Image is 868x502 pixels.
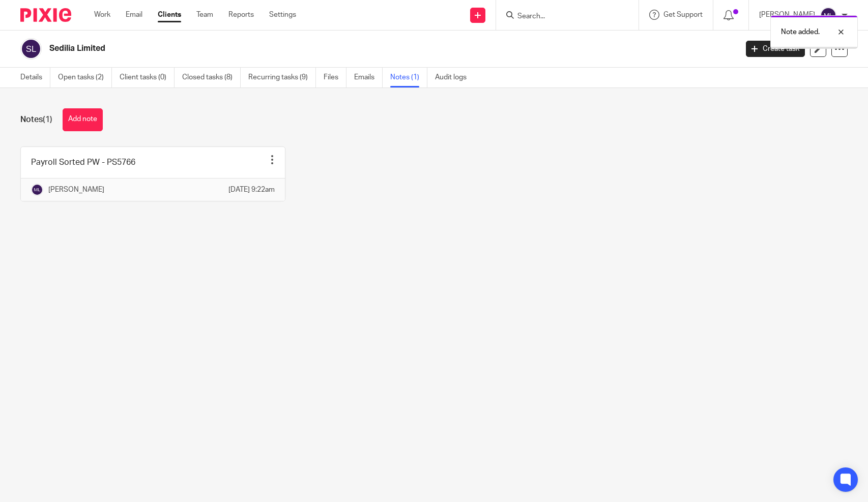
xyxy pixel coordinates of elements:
h2: Sedilia Limited [49,43,594,54]
a: Create task [746,41,805,57]
a: Clients [158,10,181,20]
span: (1) [43,115,52,124]
a: Files [324,68,346,87]
img: svg%3E [20,38,42,60]
a: Team [196,10,213,20]
button: Add note [63,108,103,131]
p: Note added. [781,27,820,37]
p: [PERSON_NAME] [48,185,104,195]
a: Audit logs [435,68,474,87]
img: svg%3E [820,7,836,23]
a: Settings [269,10,296,20]
a: Open tasks (2) [58,68,112,87]
img: svg%3E [31,184,43,196]
a: Closed tasks (8) [182,68,241,87]
a: Recurring tasks (9) [248,68,316,87]
a: Details [20,68,50,87]
a: Reports [228,10,254,20]
a: Work [94,10,110,20]
a: Emails [354,68,383,87]
h1: Notes [20,114,52,125]
p: [DATE] 9:22am [228,185,275,195]
a: Email [126,10,142,20]
img: Pixie [20,8,71,22]
a: Client tasks (0) [120,68,175,87]
a: Notes (1) [390,68,427,87]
